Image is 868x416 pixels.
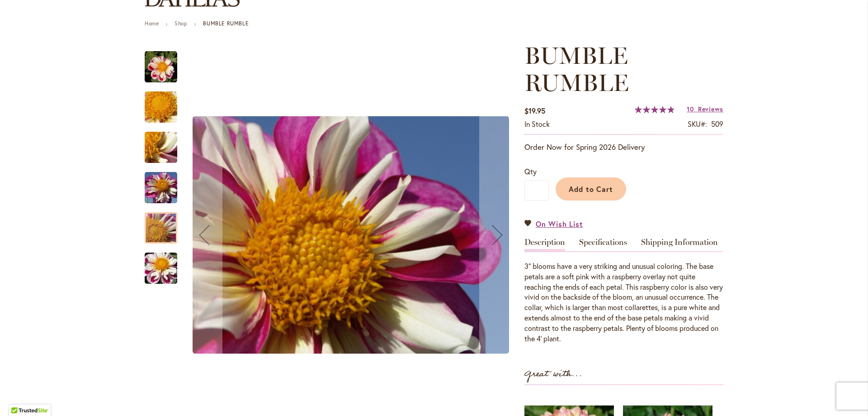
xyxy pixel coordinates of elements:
span: Qty [524,167,537,176]
a: On Wish List [524,219,583,229]
img: BUMBLE RUMBLE [145,51,177,83]
span: On Wish List [536,219,583,229]
a: Home [145,20,159,27]
strong: Great with... [524,367,582,382]
img: BUMBLE RUMBLE [128,123,193,172]
div: BUMBLE RUMBLE [145,123,186,163]
div: BUMBLE RUMBLE [145,82,186,123]
span: $19.95 [524,106,545,115]
div: BUMBLE RUMBLE [145,203,186,244]
p: Order Now for Spring 2026 Delivery [524,142,723,153]
span: In stock [524,119,550,129]
img: BUMBLE RUMBLE [128,163,193,212]
div: Detailed Product Info [524,238,723,344]
a: Description [524,238,565,251]
iframe: Launch Accessibility Center [7,384,32,409]
div: BUMBLE RUMBLE [145,42,186,82]
span: Reviews [698,105,723,113]
div: 99% [635,106,675,113]
a: Shop [175,20,187,27]
a: Shipping Information [641,238,718,251]
strong: SKU [688,119,707,129]
button: Add to Cart [556,177,626,201]
div: 3" blooms have a very striking and unusual coloring. The base petals are a soft pink with a raspb... [524,261,723,344]
span: 10 [687,105,693,113]
img: BUMBLE RUMBLE [193,116,509,354]
a: Specifications [579,238,627,251]
img: BUMBLE RUMBLE [128,244,193,293]
div: BUMBLE RUMBLE [145,163,186,203]
span: BUMBLE RUMBLE [524,41,629,97]
strong: BUMBLE RUMBLE [203,20,249,27]
img: BUMBLE RUMBLE [128,83,193,132]
div: BUMBLE RUMBLE [145,244,177,284]
a: 10 Reviews [687,105,723,113]
div: 509 [711,119,723,129]
div: Availability [524,119,550,129]
span: Add to Cart [569,184,613,194]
